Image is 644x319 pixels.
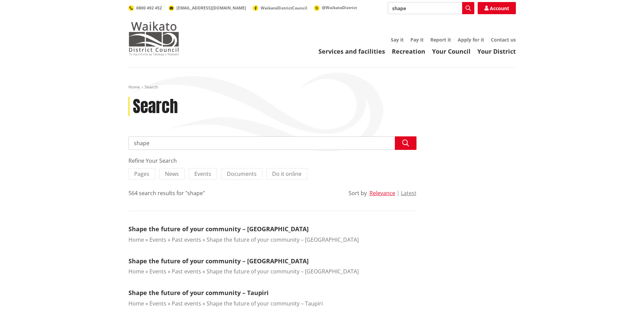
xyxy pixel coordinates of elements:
div: Sort by [349,189,367,197]
a: Shape the future of your community – [GEOGRAPHIC_DATA] [207,236,359,243]
a: 0800 492 452 [128,5,162,11]
span: @WaikatoDistrict [322,5,357,10]
a: Events [149,268,166,275]
input: Search input [128,136,416,150]
nav: breadcrumb [128,84,516,90]
a: Home [128,268,144,275]
span: 0800 492 452 [136,5,162,11]
a: Shape the future of your community – Taupiri [128,289,269,297]
a: Past events [172,236,201,243]
a: Account [478,2,516,14]
a: Shape the future of your community – [GEOGRAPHIC_DATA] [128,225,309,233]
a: Pay it [410,36,424,43]
a: Home [128,300,144,307]
span: News [165,170,179,178]
span: [EMAIL_ADDRESS][DOMAIN_NAME] [176,5,246,11]
span: Do it online [272,170,302,178]
a: Apply for it [458,36,484,43]
a: Past events [172,268,201,275]
h1: Search [133,97,178,116]
a: Home [128,236,144,243]
span: Pages [134,170,149,178]
a: [EMAIL_ADDRESS][DOMAIN_NAME] [169,5,246,11]
a: Report it [430,36,451,43]
span: Events [194,170,211,178]
a: WaikatoDistrictCouncil [253,5,307,11]
a: Contact us [491,36,516,43]
button: Relevance [369,190,395,196]
a: Shape the future of your community – [GEOGRAPHIC_DATA] [128,257,309,265]
a: Events [149,300,166,307]
a: Shape the future of your community – [GEOGRAPHIC_DATA] [207,268,359,275]
a: Your Council [432,47,471,55]
a: Events [149,236,166,243]
div: 564 search results for "shape" [128,189,205,197]
img: Waikato District Council - Te Kaunihera aa Takiwaa o Waikato [128,22,179,55]
a: @WaikatoDistrict [314,5,357,10]
iframe: Messenger Launcher [613,291,637,315]
span: Search [145,84,158,90]
input: Search input [388,2,474,14]
div: Refine Your Search [128,157,416,165]
a: Your District [477,47,516,55]
a: Shape the future of your community – Taupiri [207,300,323,307]
span: Documents [227,170,257,178]
a: Recreation [392,47,425,55]
a: Home [128,84,140,90]
button: Latest [401,190,416,196]
span: WaikatoDistrictCouncil [261,5,307,11]
a: Say it [391,36,404,43]
a: Past events [172,300,201,307]
a: Services and facilities [318,47,385,55]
